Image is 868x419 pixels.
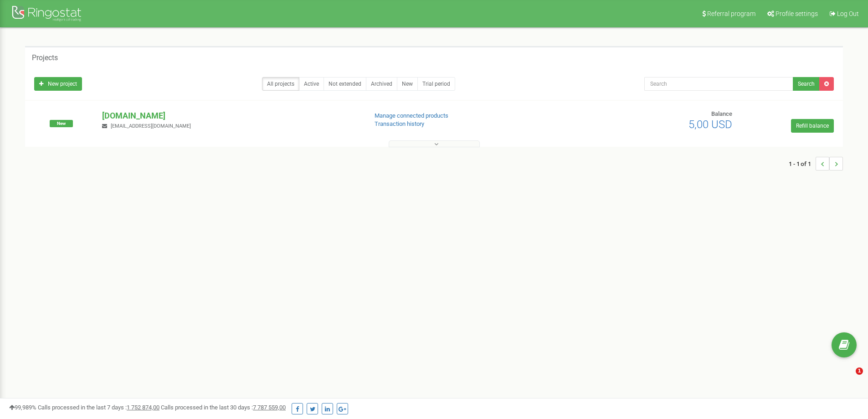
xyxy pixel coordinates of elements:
iframe: Intercom live chat [837,367,859,389]
span: 1 [856,367,863,375]
a: All projects [262,77,299,91]
input: Search [644,77,793,91]
a: New [397,77,418,91]
u: 1 752 874,00 [127,404,159,411]
span: Referral program [707,10,755,17]
nav: ... [789,148,843,180]
p: [DOMAIN_NAME] [102,110,360,122]
span: [EMAIL_ADDRESS][DOMAIN_NAME] [111,123,191,129]
button: Search [793,77,820,91]
a: Manage connected products [375,112,448,119]
span: 1 - 1 of 1 [789,157,816,171]
span: Calls processed in the last 7 days : [38,404,159,411]
a: Refill balance [791,119,834,133]
u: 7 787 559,00 [253,404,286,411]
a: New project [34,77,82,91]
a: Transaction history [375,120,424,127]
a: Active [299,77,324,91]
span: 5,00 USD [688,118,732,131]
a: Not extended [324,77,366,91]
span: New [50,120,73,127]
span: Profile settings [776,10,818,17]
span: Log Out [837,10,859,17]
a: Archived [366,77,397,91]
span: Balance [711,110,732,117]
a: Trial period [417,77,455,91]
span: 99,989% [9,404,36,411]
span: Calls processed in the last 30 days : [161,404,286,411]
h5: Projects [32,54,58,62]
